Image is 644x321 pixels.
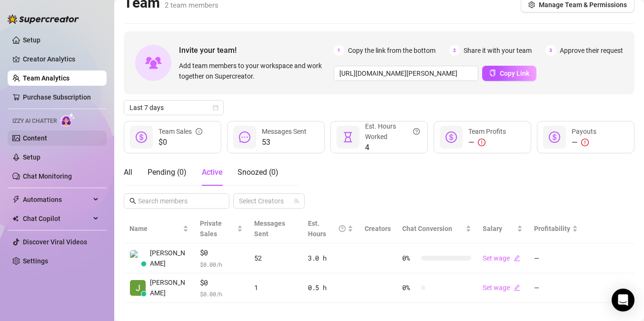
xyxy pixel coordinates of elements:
div: 0.5 h [308,282,354,293]
div: Est. Hours Worked [365,121,420,142]
div: — [468,137,506,148]
span: Private Sales [200,220,222,238]
span: Approve their request [560,45,623,56]
span: [PERSON_NAME] [150,248,188,269]
th: Creators [359,214,396,243]
div: 3.0 h [308,253,354,263]
a: Chat Monitoring [23,172,72,180]
span: team [294,198,299,204]
div: Team Sales [159,126,202,137]
span: exclamation-circle [581,139,589,146]
span: 0 % [402,253,417,263]
span: Messages Sent [254,220,285,238]
span: Name [129,223,181,234]
span: Izzy AI Chatter [12,117,57,126]
span: Copy Link [500,70,529,77]
span: Profitability [534,225,570,232]
div: 1 [254,282,297,293]
span: Share it with your team [464,45,532,56]
input: Search members [138,196,216,206]
span: Last 7 days [129,100,218,115]
img: Jessica [130,280,146,296]
a: Team Analytics [23,74,69,82]
button: Copy Link [482,66,536,81]
a: Discover Viral Videos [23,238,87,246]
td: — [528,243,584,273]
span: hourglass [342,131,354,143]
span: 53 [262,137,307,148]
span: dollar-circle [549,131,560,143]
span: message [239,131,250,143]
div: Open Intercom Messenger [612,289,634,311]
span: 1 [334,45,344,56]
img: Lhui Bernardo [130,250,146,266]
div: All [124,167,132,178]
span: Snoozed ( 0 ) [238,168,278,177]
span: dollar-circle [446,131,457,143]
span: $0 [200,277,243,289]
div: 52 [254,253,297,263]
span: exclamation-circle [478,139,485,146]
a: Content [23,134,47,142]
span: Chat Copilot [23,211,90,226]
span: copy [489,70,496,76]
span: Manage Team & Permissions [539,1,627,9]
span: thunderbolt [12,196,20,203]
span: 2 team members [165,1,218,10]
img: Chat Copilot [12,215,19,222]
span: Messages Sent [262,128,307,135]
div: Est. Hours [308,218,346,239]
span: calendar [213,105,218,110]
a: Setup [23,153,40,161]
span: Team Profits [468,128,506,135]
span: Add team members to your workspace and work together on Supercreator. [179,60,330,81]
span: Chat Conversion [402,225,452,232]
span: Salary [483,225,502,232]
span: 3 [545,45,556,56]
span: Copy the link from the bottom [348,45,436,56]
span: info-circle [196,126,202,137]
span: $0 [200,247,243,259]
span: Invite your team! [179,44,334,56]
td: — [528,273,584,303]
span: $0 [159,137,202,148]
span: Payouts [572,128,596,135]
img: AI Chatter [60,113,75,127]
div: Pending ( 0 ) [148,167,187,178]
span: dollar-circle [136,131,147,143]
span: [PERSON_NAME] [150,277,188,298]
span: 0 % [402,282,417,293]
th: Name [124,214,194,243]
span: Active [202,168,222,177]
span: $ 0.00 /h [200,260,243,269]
a: Creator Analytics [23,51,99,67]
span: question-circle [339,218,346,239]
a: Set wageedit [483,254,520,262]
span: edit [514,284,520,291]
a: Setup [23,36,40,44]
a: Set wageedit [483,284,520,291]
span: search [129,198,136,204]
span: 2 [449,45,460,56]
a: Purchase Subscription [23,93,91,101]
img: logo-BBDzfeDw.svg [8,14,79,24]
span: $ 0.00 /h [200,289,243,299]
span: setting [528,1,535,8]
a: Settings [23,257,48,265]
span: Automations [23,192,90,207]
span: 4 [365,142,420,153]
div: — [572,137,596,148]
span: question-circle [413,121,420,142]
span: edit [514,255,520,261]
